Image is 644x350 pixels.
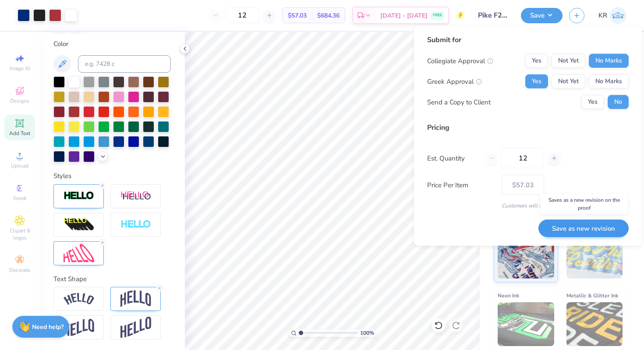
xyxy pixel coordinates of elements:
a: KR [598,7,626,24]
span: Metallic & Glitter Ink [566,291,618,300]
button: No Marks [589,75,629,89]
span: [DATE] - [DATE] [380,11,428,20]
img: Standard [498,235,554,279]
span: Upload [11,162,28,169]
img: Free Distort [64,244,94,263]
div: Text Shape [53,274,171,284]
button: Yes [525,75,548,89]
div: Styles [53,171,171,181]
img: Arch [120,290,151,307]
img: Shadow [120,191,151,202]
div: Greek Approval [427,76,482,86]
img: Flag [64,319,94,336]
div: Customers will see this price on HQ. [427,202,629,210]
button: Save [521,8,563,23]
img: Neon Ink [498,302,554,346]
span: $57.03 [288,11,307,20]
img: Puff Ink [566,235,623,279]
button: Yes [525,54,548,68]
img: Arc [64,293,94,305]
button: Yes [581,95,604,109]
input: – – [225,7,259,23]
img: 3d Illusion [64,218,94,232]
span: FREE [433,12,442,18]
span: Image AI [10,65,30,72]
button: Not Yet [552,75,585,89]
span: Neon Ink [498,291,519,300]
span: Decorate [9,267,30,274]
label: Price Per Item [427,180,495,190]
img: Rise [120,317,151,338]
input: Untitled Design [471,7,514,24]
button: Save as new revision [538,219,629,237]
span: Clipart & logos [4,227,35,241]
span: Add Text [9,130,30,137]
span: 100 % [360,329,374,337]
button: No Marks [589,54,629,68]
div: Color [53,39,171,49]
div: Send a Copy to Client [427,97,491,107]
div: Collegiate Approval [427,56,493,66]
img: Metallic & Glitter Ink [566,302,623,346]
button: No [608,95,629,109]
button: Not Yet [552,54,585,68]
img: Negative Space [120,220,151,230]
span: $684.36 [317,11,340,20]
div: Submit for [427,35,629,45]
img: Kaylee Rivera [609,7,626,24]
strong: Need help? [32,323,64,331]
div: Pricing [427,122,629,133]
span: Designs [10,97,29,104]
input: – – [502,148,544,168]
span: KR [598,11,607,21]
div: Saves as a new revision on the proof [540,194,628,214]
img: Stroke [64,191,94,201]
input: e.g. 7428 c [78,55,171,73]
span: Greek [13,195,27,202]
label: Est. Quantity [427,153,479,163]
